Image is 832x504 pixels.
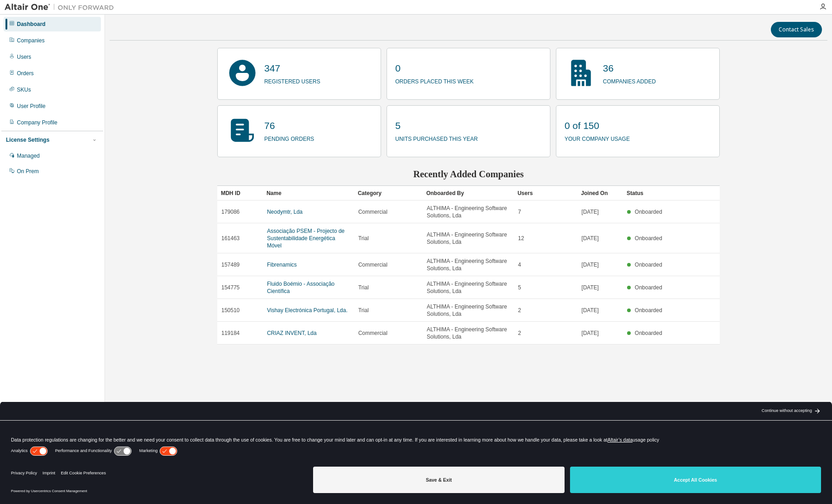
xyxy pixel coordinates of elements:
[267,262,297,268] a: Fibrenamics
[635,284,662,291] span: Onboarded
[221,208,240,216] span: 179086
[395,75,474,86] p: orders placed this week
[427,280,510,295] span: ALTHIMA - Engineering Software Solutions, Lda
[358,307,369,314] span: Trial
[581,284,599,291] span: [DATE]
[217,168,720,180] h2: Recently Added Companies
[17,86,31,93] div: SKUs
[267,186,351,201] div: Name
[426,186,510,201] div: Onboarded By
[635,307,662,314] span: Onboarded
[581,307,599,314] span: [DATE]
[264,75,320,86] p: registered users
[17,103,46,110] div: User Profile
[603,75,656,86] p: companies added
[518,307,521,314] span: 2
[518,208,521,216] span: 7
[518,235,524,242] span: 12
[221,307,240,314] span: 150510
[771,22,822,37] button: Contact Sales
[17,70,34,77] div: Orders
[635,330,662,336] span: Onboarded
[358,186,419,201] div: Category
[395,62,474,75] p: 0
[221,235,240,242] span: 161463
[565,119,630,133] p: 0 of 150
[358,208,387,216] span: Commercial
[267,307,348,314] a: Vishay Electrónica Portugal, Lda.
[395,133,478,143] p: units purchased this year
[518,284,521,291] span: 5
[581,186,619,201] div: Joined On
[264,133,314,143] p: pending orders
[358,235,369,242] span: Trial
[17,119,58,126] div: Company Profile
[221,284,240,291] span: 154775
[17,152,40,159] div: Managed
[17,37,45,44] div: Companies
[427,257,510,272] span: ALTHIMA - Engineering Software Solutions, Lda
[518,186,574,201] div: Users
[427,303,510,318] span: ALTHIMA - Engineering Software Solutions, Lda
[565,133,630,143] p: your company usage
[17,53,31,61] div: Users
[427,205,510,219] span: ALTHIMA - Engineering Software Solutions, Lda
[221,329,240,337] span: 119184
[17,168,39,175] div: On Prem
[264,119,314,133] p: 76
[427,326,510,340] span: ALTHIMA - Engineering Software Solutions, Lda
[581,329,599,337] span: [DATE]
[627,186,665,201] div: Status
[267,330,317,336] a: CRIAZ INVENT, Lda
[267,281,335,294] a: Fluido Boémio - Associação Científica
[635,209,662,215] span: Onboarded
[603,62,656,75] p: 36
[6,136,49,144] div: License Settings
[358,261,387,268] span: Commercial
[635,235,662,242] span: Onboarded
[518,329,521,337] span: 2
[17,21,46,28] div: Dashboard
[581,261,599,268] span: [DATE]
[518,261,521,268] span: 4
[358,284,369,291] span: Trial
[427,231,510,246] span: ALTHIMA - Engineering Software Solutions, Lda
[267,209,303,215] a: Neodymtr, Lda
[5,3,119,12] img: Altair One
[267,228,345,249] a: Associação PSEM - Projecto de Sustentabilidade Energética Móvel
[358,329,387,337] span: Commercial
[221,261,240,268] span: 157489
[264,62,320,75] p: 347
[581,235,599,242] span: [DATE]
[581,208,599,216] span: [DATE]
[635,262,662,268] span: Onboarded
[395,119,478,133] p: 5
[221,186,259,201] div: MDH ID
